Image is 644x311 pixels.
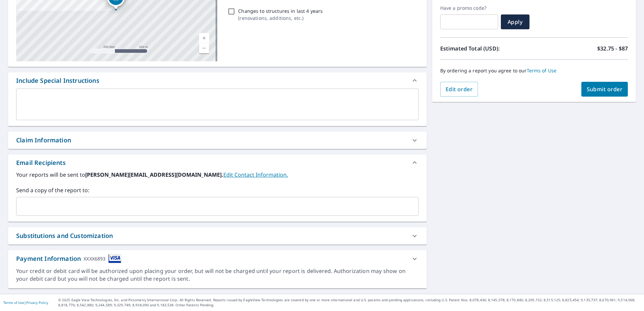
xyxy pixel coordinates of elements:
p: Changes to structures in last 4 years [238,7,323,14]
div: Email Recipients [16,158,66,167]
a: Current Level 17, Zoom Out [199,43,209,53]
div: Claim Information [8,132,427,149]
p: $32.75 - $87 [597,44,628,53]
button: Submit order [581,82,628,97]
div: Payment InformationXXXX6893cardImage [8,250,427,267]
div: Your credit or debit card will be authorized upon placing your order, but will not be charged unt... [16,267,419,283]
div: Include Special Instructions [8,72,427,89]
div: Substitutions and Customization [8,227,427,244]
label: Your reports will be sent to [16,171,419,179]
button: Edit order [440,82,478,97]
b: [PERSON_NAME][EMAIL_ADDRESS][DOMAIN_NAME]. [85,171,223,178]
div: Claim Information [16,136,71,145]
div: Payment Information [16,254,121,263]
div: Substitutions and Customization [16,231,113,240]
p: | [3,301,48,305]
img: cardImage [108,254,121,263]
a: Privacy Policy [26,300,48,305]
label: Send a copy of the report to: [16,186,419,194]
span: Submit order [587,85,623,93]
div: Include Special Instructions [16,76,99,85]
span: Apply [506,18,524,26]
a: EditContactInfo [223,171,288,178]
label: Have a promo code? [440,5,498,11]
div: Email Recipients [8,154,427,171]
p: © 2025 Eagle View Technologies, Inc. and Pictometry International Corp. All Rights Reserved. Repo... [58,298,641,308]
a: Current Level 17, Zoom In [199,33,209,43]
p: By ordering a report you agree to our [440,68,628,74]
button: Apply [501,14,529,29]
a: Terms of Use [3,300,24,305]
a: Terms of Use [527,67,557,74]
p: Estimated Total (USD): [440,44,534,53]
p: ( renovations, additions, etc. ) [238,14,323,22]
span: Edit order [446,85,473,93]
div: XXXX6893 [84,254,105,263]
